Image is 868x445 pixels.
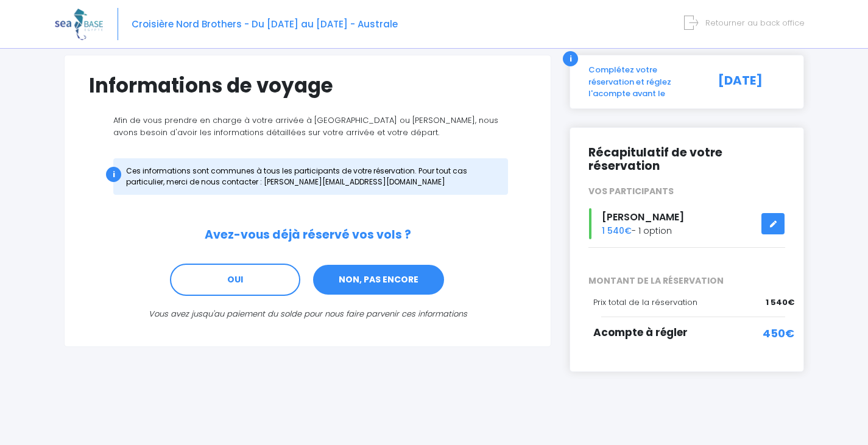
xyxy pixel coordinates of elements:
[89,74,526,97] h1: Informations de voyage
[602,210,684,224] span: [PERSON_NAME]
[602,225,632,237] span: 1 540€
[579,208,794,239] div: - 1 option
[149,308,467,320] i: Vous avez jusqu'au paiement du solde pour nous faire parvenir ces informations
[113,158,508,195] div: Ces informations sont communes à tous les participants de votre réservation. Pour tout cas partic...
[579,275,794,287] span: MONTANT DE LA RÉSERVATION
[705,64,794,100] div: [DATE]
[763,325,794,342] span: 450€
[588,146,785,174] h2: Récapitulatif de votre réservation
[132,18,398,30] span: Croisière Nord Brothers - Du [DATE] au [DATE] - Australe
[593,325,688,340] span: Acompte à régler
[579,185,794,198] div: VOS PARTICIPANTS
[593,296,697,308] span: Prix total de la réservation
[766,296,794,309] span: 1 540€
[170,264,300,296] a: OUI
[563,51,578,66] div: i
[312,264,445,296] a: NON, PAS ENCORE
[689,17,805,29] a: Retourner au back office
[89,228,526,242] h2: Avez-vous déjà réservé vos vols ?
[705,17,805,29] span: Retourner au back office
[106,167,121,182] div: i
[579,64,705,100] div: Complétez votre réservation et réglez l'acompte avant le
[89,114,526,138] p: Afin de vous prendre en charge à votre arrivée à [GEOGRAPHIC_DATA] ou [PERSON_NAME], nous avons b...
